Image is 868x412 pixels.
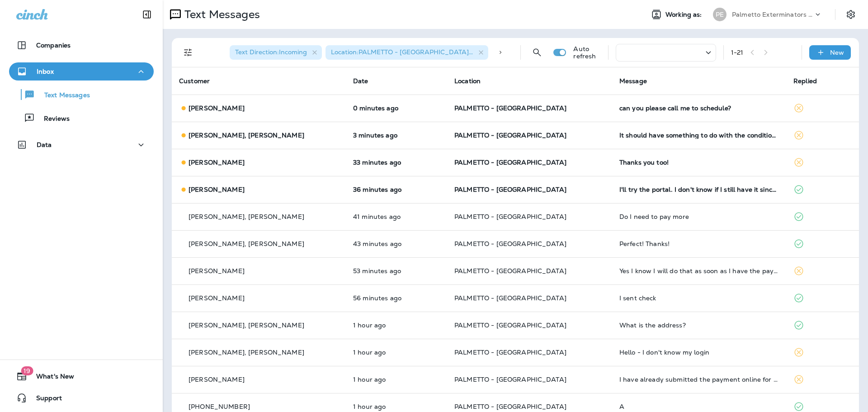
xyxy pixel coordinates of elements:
[454,240,566,248] span: PALMETTO - [GEOGRAPHIC_DATA]
[27,394,62,405] span: Support
[619,213,779,220] div: Do I need to pay more
[353,267,440,275] p: Aug 13, 2025 09:57 AM
[353,77,368,85] span: Date
[21,366,33,375] span: 19
[454,131,566,139] span: PALMETTO - [GEOGRAPHIC_DATA]
[619,240,779,247] div: Perfect! Thanks!
[35,115,70,123] p: Reviews
[353,213,440,220] p: Aug 13, 2025 10:10 AM
[36,42,71,49] p: Companies
[353,294,440,302] p: Aug 13, 2025 09:54 AM
[230,45,322,60] div: Text Direction:Incoming
[454,185,566,194] span: PALMETTO - [GEOGRAPHIC_DATA]
[619,186,779,193] div: I'll try the portal. I don't know if I still have it since y'all changed ?
[353,403,440,410] p: Aug 13, 2025 09:49 AM
[454,104,566,112] span: PALMETTO - [GEOGRAPHIC_DATA]
[830,49,844,56] p: New
[9,62,154,81] button: Inbox
[454,375,566,384] span: PALMETTO - [GEOGRAPHIC_DATA]
[731,49,744,56] div: 1 - 21
[619,376,779,383] div: I have already submitted the payment online for renewal.
[619,104,779,112] div: can you please call me to schedule?
[665,11,704,19] span: Working as:
[353,376,440,383] p: Aug 13, 2025 09:49 AM
[189,240,304,247] p: [PERSON_NAME], [PERSON_NAME]
[189,132,304,139] p: [PERSON_NAME], [PERSON_NAME]
[793,77,817,85] span: Replied
[353,240,440,247] p: Aug 13, 2025 10:08 AM
[235,48,307,56] span: Text Direction : Incoming
[353,322,440,329] p: Aug 13, 2025 09:51 AM
[181,8,260,21] p: Text Messages
[713,8,726,21] div: PE
[9,85,154,104] button: Text Messages
[179,43,197,62] button: Filters
[189,376,245,383] p: [PERSON_NAME]
[454,77,481,85] span: Location
[353,132,440,139] p: Aug 13, 2025 10:47 AM
[189,159,245,166] p: [PERSON_NAME]
[189,267,245,275] p: [PERSON_NAME]
[9,389,154,407] button: Support
[353,104,440,112] p: Aug 13, 2025 10:51 AM
[454,158,566,166] span: PALMETTO - [GEOGRAPHIC_DATA]
[454,294,566,302] span: PALMETTO - [GEOGRAPHIC_DATA]
[528,43,546,62] button: Search Messages
[189,186,245,193] p: [PERSON_NAME]
[454,213,566,221] span: PALMETTO - [GEOGRAPHIC_DATA]
[325,45,488,60] div: Location:PALMETTO - [GEOGRAPHIC_DATA]+2
[9,367,154,385] button: 19What's New
[189,403,250,410] p: [PHONE_NUMBER]
[9,136,154,154] button: Data
[353,349,440,356] p: Aug 13, 2025 09:49 AM
[454,403,566,411] span: PALMETTO - [GEOGRAPHIC_DATA]
[619,403,779,410] div: A
[619,322,779,329] div: What is the address?
[843,6,859,23] button: Settings
[454,348,566,356] span: PALMETTO - [GEOGRAPHIC_DATA]
[9,36,154,54] button: Companies
[619,267,779,275] div: Yes I know I will do that as soon as I have the payment for it which won't be until either late S...
[37,68,54,75] p: Inbox
[189,104,245,112] p: [PERSON_NAME]
[27,373,74,384] span: What's New
[189,213,304,220] p: [PERSON_NAME], [PERSON_NAME]
[9,109,154,128] button: Reviews
[353,159,440,166] p: Aug 13, 2025 10:18 AM
[179,77,210,85] span: Customer
[37,141,52,148] p: Data
[454,321,566,329] span: PALMETTO - [GEOGRAPHIC_DATA]
[35,91,90,100] p: Text Messages
[619,132,779,139] div: It should have something to do with the condition of my home. Increase of that much is unacceptable!
[189,294,245,302] p: [PERSON_NAME]
[619,159,779,166] div: Thanks you too!
[134,5,160,24] button: Collapse Sidebar
[189,349,304,356] p: [PERSON_NAME], [PERSON_NAME]
[619,349,779,356] div: Hello - I don't know my login
[454,267,566,275] span: PALMETTO - [GEOGRAPHIC_DATA]
[619,77,647,85] span: Message
[189,322,304,329] p: [PERSON_NAME], [PERSON_NAME]
[353,186,440,193] p: Aug 13, 2025 10:14 AM
[732,11,813,18] p: Palmetto Exterminators LLC
[573,45,600,60] p: Auto refresh
[619,294,779,302] div: I sent check
[331,48,476,56] span: Location : PALMETTO - [GEOGRAPHIC_DATA] +2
